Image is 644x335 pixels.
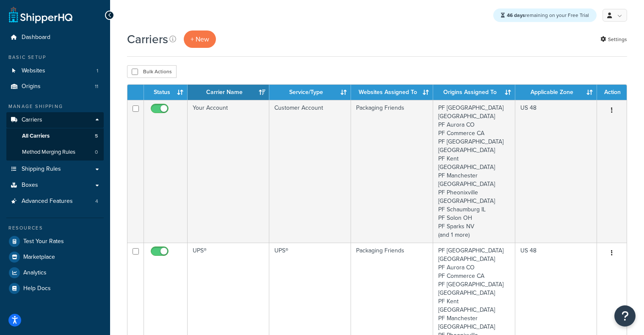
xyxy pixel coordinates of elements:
[6,103,104,110] div: Manage Shipping
[6,79,104,94] li: Origins
[22,182,38,189] span: Boxes
[6,30,104,45] a: Dashboard
[23,254,55,261] span: Marketplace
[22,67,45,75] span: Websites
[433,85,515,100] th: Origins Assigned To: activate to sort column ascending
[6,224,104,232] div: Resources
[22,149,75,156] span: Method Merging Rules
[23,269,47,277] span: Analytics
[597,85,627,100] th: Action
[6,112,104,161] li: Carriers
[127,31,168,47] h1: Carriers
[22,83,41,90] span: Origins
[95,83,98,90] span: 11
[9,6,72,23] a: ShipperHQ Home
[493,8,597,22] div: remaining on your Free Trial
[6,63,104,79] li: Websites
[22,166,61,173] span: Shipping Rules
[515,85,597,100] th: Applicable Zone: activate to sort column ascending
[6,128,104,144] li: All Carriers
[23,238,64,245] span: Test Your Rates
[6,281,104,296] a: Help Docs
[127,65,177,78] button: Bulk Actions
[6,144,104,160] a: Method Merging Rules 0
[95,133,98,140] span: 5
[6,194,104,209] a: Advanced Features 4
[6,128,104,144] a: All Carriers 5
[144,85,188,100] th: Status: activate to sort column ascending
[6,249,104,265] a: Marketplace
[6,54,104,61] div: Basic Setup
[351,85,433,100] th: Websites Assigned To: activate to sort column ascending
[6,265,104,280] a: Analytics
[22,198,73,205] span: Advanced Features
[184,30,216,48] button: + New
[6,161,104,177] a: Shipping Rules
[188,100,269,243] td: Your Account
[351,100,433,243] td: Packaging Friends
[97,67,98,75] span: 1
[6,234,104,249] a: Test Your Rates
[6,144,104,160] li: Method Merging Rules
[6,79,104,94] a: Origins 11
[269,85,351,100] th: Service/Type: activate to sort column ascending
[22,133,50,140] span: All Carriers
[6,194,104,209] li: Advanced Features
[188,85,269,100] th: Carrier Name: activate to sort column ascending
[6,177,104,193] a: Boxes
[23,285,51,292] span: Help Docs
[6,63,104,79] a: Websites 1
[614,305,636,327] button: Open Resource Center
[22,116,42,124] span: Carriers
[95,198,98,205] span: 4
[507,11,525,19] strong: 46 days
[22,34,50,41] span: Dashboard
[433,100,515,243] td: PF [GEOGRAPHIC_DATA] [GEOGRAPHIC_DATA] PF Aurora CO PF Commerce CA PF [GEOGRAPHIC_DATA] [GEOGRAPH...
[269,100,351,243] td: Customer Account
[6,112,104,128] a: Carriers
[600,33,627,45] a: Settings
[95,149,98,156] span: 0
[515,100,597,243] td: US 48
